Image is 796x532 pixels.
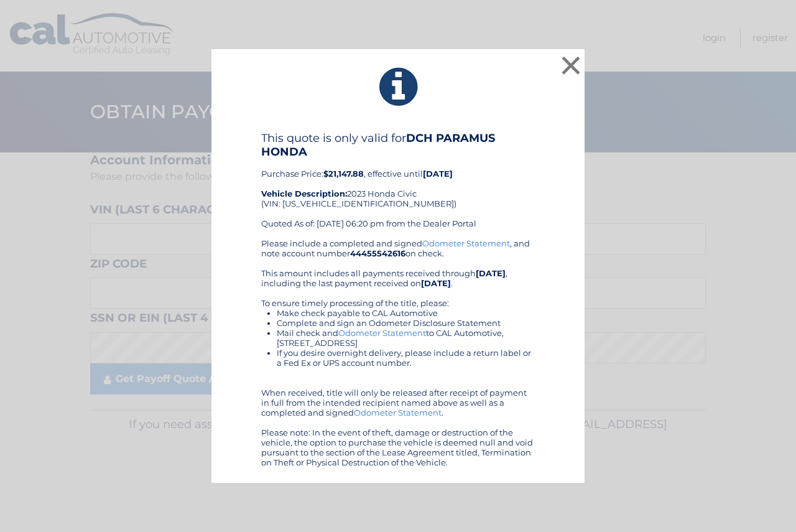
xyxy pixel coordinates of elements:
[261,131,535,159] h4: This quote is only valid for
[261,189,347,198] strong: Vehicle Description:
[476,268,506,278] b: [DATE]
[261,131,535,238] div: Purchase Price: , effective until 2023 Honda Civic (VIN: [US_VEHICLE_IDENTIFICATION_NUMBER]) Quot...
[338,328,426,338] a: Odometer Statement
[277,328,535,348] li: Mail check and to CAL Automotive, [STREET_ADDRESS]
[277,308,535,318] li: Make check payable to CAL Automotive
[423,169,453,179] b: [DATE]
[350,248,405,258] b: 44455542616
[354,408,442,418] a: Odometer Statement
[261,131,495,159] b: DCH PARAMUS HONDA
[558,53,583,78] button: ×
[421,278,451,288] b: [DATE]
[277,318,535,328] li: Complete and sign an Odometer Disclosure Statement
[422,238,510,248] a: Odometer Statement
[277,348,535,368] li: If you desire overnight delivery, please include a return label or a Fed Ex or UPS account number.
[323,169,364,179] b: $21,147.88
[261,238,535,467] div: Please include a completed and signed , and note account number on check. This amount includes al...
